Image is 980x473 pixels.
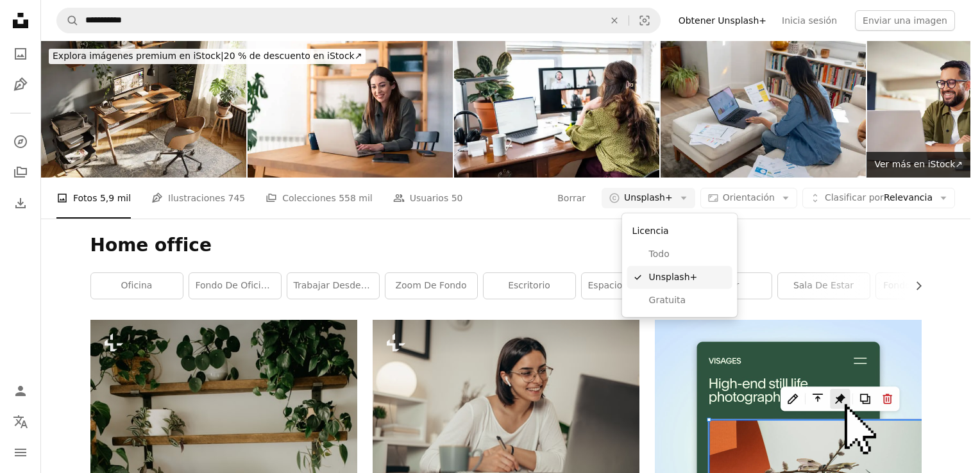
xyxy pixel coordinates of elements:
span: Unsplash+ [649,271,727,284]
div: Unsplash+ [622,213,738,317]
button: Orientación [700,188,797,208]
button: Unsplash+ [602,188,695,208]
span: Gratuita [649,294,727,307]
div: Licencia [627,219,732,243]
span: Todo [649,248,727,261]
span: Unsplash+ [624,192,673,204]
